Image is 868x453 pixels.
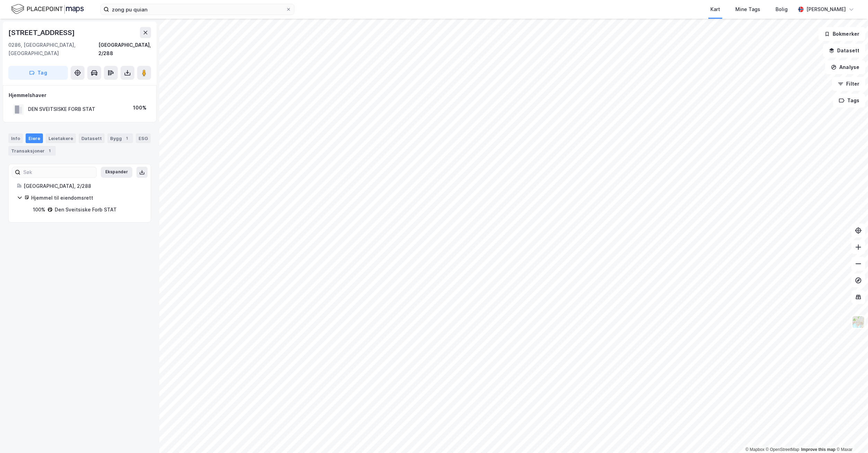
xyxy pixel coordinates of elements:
[123,135,130,142] div: 1
[79,133,105,143] div: Datasett
[825,60,865,74] button: Analyse
[55,206,117,214] div: Den Sveitsiske Forb STAT
[107,133,133,143] div: Bygg
[9,91,151,99] div: Hjemmelshaver
[46,147,53,154] div: 1
[745,447,764,452] a: Mapbox
[28,105,95,113] div: DEN SVEITSISKE FORB STAT
[31,194,142,202] div: Hjemmel til eiendomsrett
[8,41,98,58] div: 0286, [GEOGRAPHIC_DATA], [GEOGRAPHIC_DATA]
[8,66,68,80] button: Tag
[832,77,865,91] button: Filter
[852,315,865,329] img: Z
[833,420,868,453] div: Kontrollprogram for chat
[8,146,56,156] div: Transaksjoner
[801,447,835,452] a: Improve this map
[11,3,84,15] img: logo.f888ab2527a4732fd821a326f86c7f29.svg
[26,133,43,143] div: Eiere
[735,5,760,14] div: Mine Tags
[818,27,865,41] button: Bokmerker
[710,5,720,14] div: Kart
[24,182,142,190] div: [GEOGRAPHIC_DATA], 2/288
[136,133,151,143] div: ESG
[833,94,865,107] button: Tags
[98,41,151,58] div: [GEOGRAPHIC_DATA], 2/288
[133,104,147,112] div: 100%
[20,167,96,177] input: Søk
[109,4,286,15] input: Søk på adresse, matrikkel, gårdeiere, leietakere eller personer
[776,5,788,14] div: Bolig
[833,420,868,453] iframe: Chat Widget
[806,5,846,14] div: [PERSON_NAME]
[766,447,799,452] a: OpenStreetMap
[33,206,45,214] div: 100%
[8,133,23,143] div: Info
[8,27,76,38] div: [STREET_ADDRESS]
[823,44,865,58] button: Datasett
[101,167,132,178] button: Ekspander
[46,133,76,143] div: Leietakere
